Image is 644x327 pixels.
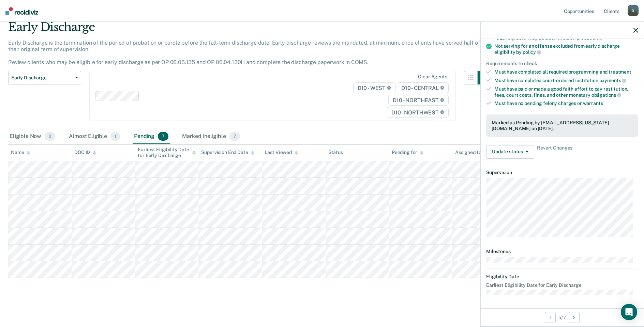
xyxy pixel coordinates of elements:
div: Eligible Now [8,129,57,144]
div: Pending for [392,150,423,155]
div: Open Intercom Messenger [621,304,637,320]
span: 0 [45,132,55,141]
div: Assigned to [455,150,487,155]
div: Marked as Pending by [EMAIL_ADDRESS][US_STATE][DOMAIN_NAME] on [DATE]. [492,120,633,131]
div: Last Viewed [265,150,298,155]
div: Pending [133,129,170,144]
div: Status [328,150,343,155]
div: Must have paid or made a good faith effort to pay restitution, fees, court costs, fines, and othe... [494,86,638,98]
dt: Earliest Eligibility Date for Early Discharge [486,282,638,288]
span: payments [599,78,626,83]
dt: Supervision [486,170,638,175]
span: treatment [609,69,631,75]
span: policy [523,49,541,55]
div: Requirements to check [486,61,638,66]
div: Clear agents [418,74,447,80]
span: Revert Changes [537,145,572,159]
span: D10 - WEST [353,82,395,93]
div: Supervision End Date [201,150,254,155]
div: Must have completed court-ordered restitution [494,77,638,83]
div: Must have no pending felony charges or [494,100,638,106]
div: DOC ID [74,150,96,155]
span: D10 - NORTHEAST [388,95,448,106]
div: Not serving for an offense excluded from early discharge eligibility by [494,43,638,55]
dt: Milestones [486,249,638,254]
div: Must have completed all required programming and [494,69,638,75]
button: Update status [486,145,534,159]
span: probation [576,35,603,41]
dt: Eligibility Date [486,274,638,280]
span: 7 [158,132,168,141]
div: Marked Ineligible [181,129,241,144]
span: D10 - CENTRAL [397,82,449,93]
p: Early Discharge is the termination of the period of probation or parole before the full-term disc... [8,40,480,66]
span: D10 - NORTHWEST [387,107,448,118]
span: obligations [591,92,621,98]
span: Early Discharge [11,75,73,81]
span: 7 [229,132,240,141]
button: Previous Opportunity [545,312,556,323]
div: D [628,5,639,16]
span: 1 [110,132,120,141]
div: 5 / 7 [481,308,644,326]
span: warrants [583,100,603,106]
div: Earliest Eligibility Date for Early Discharge [138,147,196,158]
img: Recidiviz [5,7,38,15]
div: Name [11,150,30,155]
button: Next Opportunity [569,312,580,323]
div: Early Discharge [8,20,491,40]
div: Almost Eligible [68,129,122,144]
